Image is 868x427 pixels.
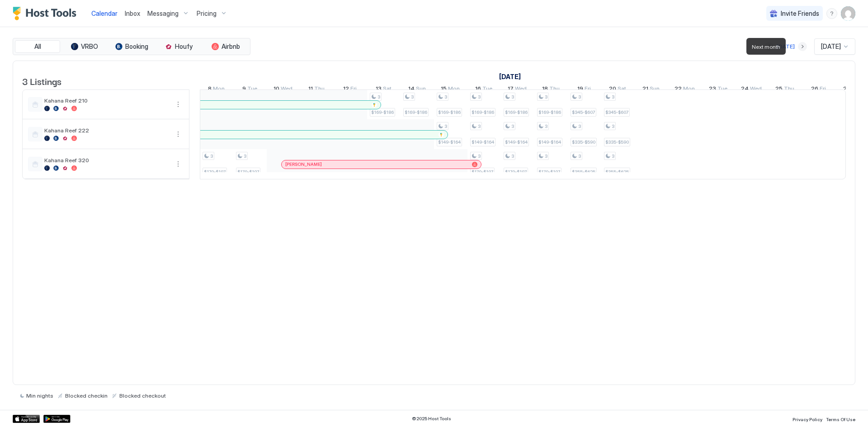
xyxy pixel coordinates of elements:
span: Blocked checkout [119,392,166,399]
button: More options [173,99,184,110]
a: Calendar [91,9,118,18]
span: 3 [444,94,447,100]
span: $335-$590 [572,139,595,145]
a: Inbox [125,9,140,18]
span: Thu [784,85,794,94]
button: Booking [109,40,154,53]
span: Mon [448,85,460,94]
span: Sat [618,85,626,94]
span: 13 [376,85,382,94]
span: 3 [210,153,213,159]
span: Thu [549,85,560,94]
span: 23 [709,85,716,94]
span: 9 [242,85,246,94]
span: $169-$186 [538,109,561,115]
span: 3 [411,94,414,100]
span: 3 [612,153,614,159]
span: 3 [578,94,581,100]
span: 10 [274,85,279,94]
span: Wed [515,85,527,94]
a: December 17, 2025 [505,83,529,96]
a: December 1, 2025 [497,70,523,83]
span: Next month [752,43,780,50]
span: $149-$164 [538,139,561,145]
span: $179-$197 [472,169,493,175]
span: 12 [343,85,349,94]
a: Terms Of Use [826,414,855,423]
span: Airbnb [222,42,240,51]
span: 3 [377,94,380,100]
span: 3 Listings [22,74,61,88]
a: App Store [13,415,40,423]
span: Wed [281,85,292,94]
span: 21 [642,85,648,94]
a: December 12, 2025 [341,83,359,96]
span: © 2025 Host Tools [412,416,451,422]
span: Mon [683,85,695,94]
span: Messaging [147,9,179,18]
span: 11 [308,85,313,94]
span: 3 [478,153,481,159]
span: 20 [609,85,616,94]
span: 8 [208,85,212,94]
div: User profile [841,6,855,21]
span: 15 [441,85,447,94]
span: Houfy [175,42,193,51]
span: Inbox [125,9,140,17]
span: 3 [511,123,514,129]
span: $169-$186 [405,109,427,115]
a: December 23, 2025 [707,83,730,96]
span: Blocked checkin [65,392,108,399]
span: 24 [741,85,749,94]
span: Thu [314,85,325,94]
a: December 14, 2025 [406,83,428,96]
span: VRBO [81,42,98,51]
span: $355-$625 [572,169,595,175]
span: $345-$607 [572,109,595,115]
button: Next month [798,42,807,51]
span: 26 [811,85,818,94]
span: $149-$164 [505,139,528,145]
a: December 24, 2025 [739,83,764,96]
span: Kahana Reef 210 [44,97,169,104]
button: [DATE] [775,41,796,52]
span: 27 [843,85,850,94]
button: Houfy [156,40,201,53]
span: Calendar [91,9,118,17]
span: $179-$197 [204,169,226,175]
span: 3 [478,94,481,100]
a: December 22, 2025 [672,83,697,96]
a: December 19, 2025 [575,83,593,96]
a: December 16, 2025 [473,83,495,96]
span: 3 [578,153,581,159]
span: 3 [612,94,614,100]
span: Tue [482,85,492,94]
span: Booking [125,42,148,51]
span: [DATE] [821,42,841,51]
span: Tue [717,85,727,94]
a: December 9, 2025 [240,83,259,96]
span: Sat [383,85,392,94]
span: Terms Of Use [826,417,855,422]
span: 3 [511,94,514,100]
button: VRBO [62,40,107,53]
span: Invite Friends [781,9,819,18]
a: December 25, 2025 [773,83,797,96]
span: $335-$590 [605,139,629,145]
span: $169-$186 [505,109,528,115]
span: 3 [612,123,614,129]
span: 22 [675,85,682,94]
span: 3 [511,153,514,159]
span: Tue [247,85,257,94]
button: More options [173,129,184,140]
span: $169-$186 [371,109,394,115]
span: $345-$607 [605,109,628,115]
span: $179-$197 [505,169,527,175]
span: Fri [350,85,357,94]
span: 3 [545,123,547,129]
span: 3 [545,94,547,100]
span: Sun [416,85,426,94]
span: 16 [475,85,481,94]
span: Kahana Reef 222 [44,127,169,134]
div: Google Play Store [43,415,71,423]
